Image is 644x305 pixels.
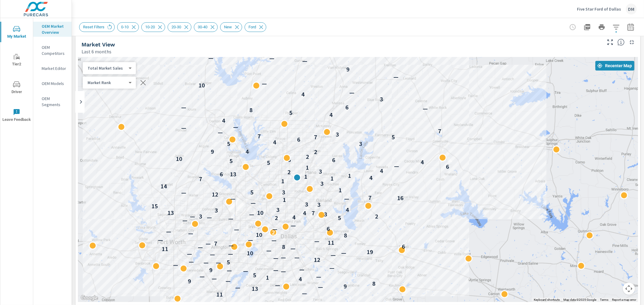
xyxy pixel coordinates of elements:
button: Map camera controls [623,283,635,295]
p: 8 [249,106,253,114]
p: 7 [312,209,315,217]
p: 5 [250,189,253,196]
p: 9 [210,148,214,155]
p: — [199,273,204,280]
p: 7 [368,194,372,201]
p: 1 [330,175,333,182]
a: Terms (opens in new tab) [600,298,608,301]
p: 3 [287,156,291,163]
p: 2 [314,148,317,156]
p: 11 [328,239,334,246]
p: Last 6 months [82,48,111,55]
div: 30-40 [194,22,218,32]
p: 7 [314,134,317,141]
p: 7 [438,127,441,135]
div: nav menu [0,18,33,129]
p: Five Star Ford of Dallas [577,6,621,12]
p: 9 [343,283,347,290]
span: 30-40 [194,25,211,29]
p: 5 [338,214,341,222]
p: — [272,225,277,233]
p: 2 [287,168,291,176]
div: Total Market Sales [83,65,131,71]
span: My Market [2,25,31,40]
p: 4 [245,148,248,155]
p: — [229,242,234,249]
p: 7 [214,240,217,247]
div: 20-30 [168,22,191,32]
p: 3 [320,180,323,187]
p: — [226,267,232,274]
p: 6 [326,225,330,232]
p: — [302,57,307,64]
p: — [250,199,255,206]
span: Ford [245,25,260,29]
p: 3 [317,201,321,208]
p: — [243,267,248,275]
p: 4 [292,214,295,221]
p: — [208,54,213,61]
p: — [329,264,334,272]
span: Recenter Map [598,63,632,68]
p: 1 [281,178,284,185]
p: OEM Market Overview [42,23,67,35]
p: 7 [199,175,202,183]
p: 2 [275,214,278,221]
p: 3 [359,140,362,147]
p: 4 [222,117,225,124]
span: Find the biggest opportunities in your market for your inventory. Understand by postal code where... [617,39,625,46]
button: Make Fullscreen [605,37,615,47]
p: — [217,129,223,136]
p: — [302,290,307,297]
p: — [210,251,215,258]
p: — [158,236,163,244]
p: — [269,55,274,62]
p: OEM Competitors [42,44,67,56]
p: 4 [303,209,306,217]
p: — [235,284,240,291]
p: 1 [283,196,286,203]
p: 4 [421,159,424,166]
p: 10 [198,82,205,89]
p: 6 [219,171,223,178]
p: 4 [301,91,304,98]
a: Open this area in Google Maps (opens a new window) [79,294,99,302]
p: 4 [380,167,383,175]
p: — [271,237,277,244]
p: — [188,230,193,237]
p: — [181,189,186,196]
p: — [299,266,304,273]
h5: Market View [82,41,115,48]
p: 3 [215,207,218,214]
p: — [314,237,319,245]
p: 1 [338,187,341,194]
p: 13 [229,171,236,178]
span: New [220,25,235,29]
button: Apply Filters [610,21,622,33]
button: Minimize Widget [627,37,637,47]
p: 15 [151,203,158,210]
p: 5 [376,50,379,58]
p: 1 [304,173,307,180]
p: — [166,228,171,235]
p: — [294,254,300,261]
p: 11 [216,291,223,298]
p: 2 [375,213,378,220]
p: — [290,245,296,252]
p: 5 [391,134,395,141]
p: — [203,259,208,266]
p: 3 [276,206,280,213]
img: Google [79,294,99,302]
p: 13 [252,285,258,292]
p: 7 [257,133,261,140]
p: — [262,80,267,87]
p: 1 [265,274,269,281]
p: — [318,283,323,291]
p: 6 [345,104,349,111]
p: 19 [366,248,373,256]
div: Reset Filters [79,22,115,32]
a: Report a map error [612,298,636,301]
p: — [331,251,336,259]
p: 1 [348,172,351,179]
p: 5 [267,159,270,166]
